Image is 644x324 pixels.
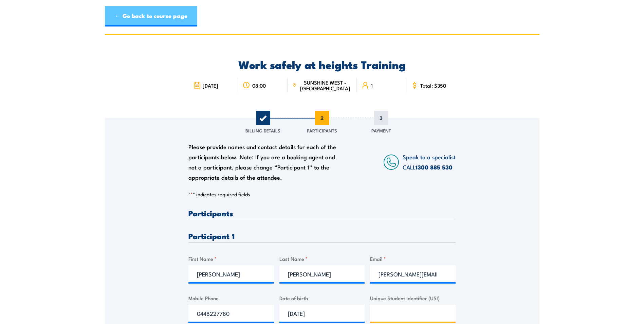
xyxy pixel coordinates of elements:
span: 1 [256,111,270,125]
label: First Name [188,255,274,263]
h3: Participant 1 [188,232,456,240]
span: SUNSHINE WEST - [GEOGRAPHIC_DATA] [298,79,352,91]
label: Last Name [279,255,365,263]
h2: Work safely at heights Training [188,59,456,69]
span: Payment [371,127,391,134]
label: Date of birth [279,294,365,302]
span: Total: $350 [420,83,446,88]
div: Please provide names and contact details for each of the participants below. Note: If you are a b... [188,142,343,182]
span: Speak to a specialist CALL [403,152,456,171]
span: 1 [371,83,373,88]
label: Email [370,255,456,263]
span: 2 [315,111,329,125]
h3: Participants [188,209,456,217]
a: 1300 885 530 [416,163,453,172]
p: " " indicates required fields [188,191,456,198]
a: ← Go back to course page [105,6,197,26]
label: Mobile Phone [188,294,274,302]
span: 08:00 [252,83,266,88]
span: Billing Details [245,127,280,134]
span: Participants [307,127,337,134]
label: Unique Student Identifier (USI) [370,294,456,302]
span: [DATE] [203,83,218,88]
span: 3 [374,111,388,125]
